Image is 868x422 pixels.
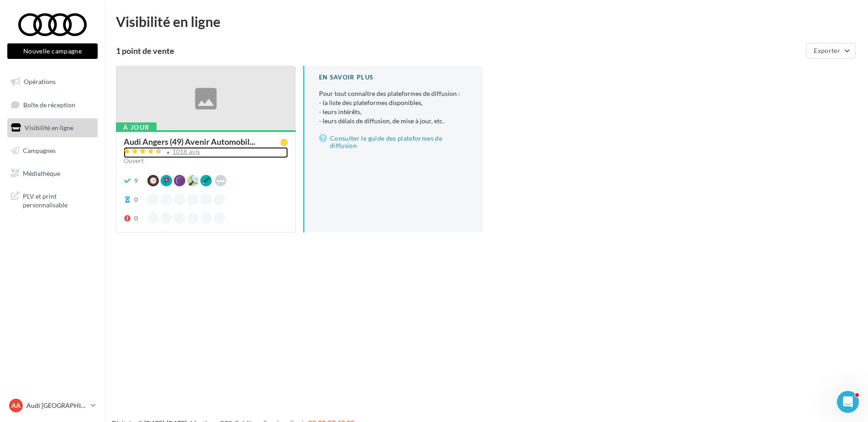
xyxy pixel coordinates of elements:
a: Consulter le guide des plateformes de diffusion [319,133,468,151]
a: PLV et print personnalisable [5,186,99,213]
span: Médiathèque [23,169,60,177]
a: Médiathèque [5,164,99,183]
div: 9 [134,176,138,185]
div: 1 point de vente [116,47,802,55]
a: Visibilité en ligne [5,118,99,137]
a: 1018 avis [124,147,288,158]
li: - leurs délais de diffusion, de mise à jour, etc. [319,116,468,126]
button: Exporter [806,43,855,58]
div: 1018 avis [173,149,200,155]
p: Pour tout connaître des plateformes de diffusion : [319,89,468,126]
button: Nouvelle campagne [7,43,98,59]
span: Exporter [814,47,840,54]
div: À jour [116,122,157,132]
div: Visibilité en ligne [116,15,857,28]
a: Opérations [5,72,99,91]
li: - la liste des plateformes disponibles, [319,98,468,107]
span: AA [11,401,21,410]
span: PLV et print personnalisable [23,190,94,210]
span: Boîte de réception [23,100,75,108]
span: Visibilité en ligne [25,124,73,132]
a: Campagnes [5,141,99,160]
div: 0 [134,214,138,223]
span: Audi Angers (49) Avenir Automobil... [124,137,255,146]
div: En savoir plus [319,73,468,82]
div: 0 [134,195,138,204]
li: - leurs intérêts, [319,107,468,116]
span: Opérations [24,78,56,85]
span: Campagnes [23,147,56,154]
span: Ouvert [124,157,144,164]
iframe: Intercom live chat [837,391,859,413]
p: Audi [GEOGRAPHIC_DATA] [26,401,87,410]
a: Boîte de réception [5,95,99,115]
a: AA Audi [GEOGRAPHIC_DATA] [7,397,98,414]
